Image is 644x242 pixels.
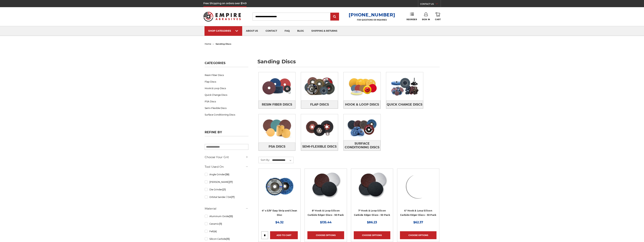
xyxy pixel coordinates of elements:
[259,100,296,109] a: Resin Fiber Discs
[301,100,338,109] a: Flap Discs
[422,18,430,21] span: Sign In
[272,157,293,163] select: Sort By:
[307,171,344,208] a: Silicon Carbide 8" Hook & Loop Edger Discs
[261,171,298,208] a: 4" x 5/8" easy strip and clean discs
[205,92,248,98] a: Quick Change Discs
[205,165,248,169] h5: Tool Used On
[302,143,337,150] span: Semi-Flexible Discs
[301,142,338,151] a: Semi-Flexible Discs
[301,73,338,99] img: Flap Discs
[205,130,248,136] h5: Refine by
[344,114,381,140] img: Surface Conditioning Discs
[331,13,338,21] input: Submit
[301,115,338,141] img: Semi-Flexible Discs
[205,206,248,211] h5: Material
[205,105,248,111] a: Semi-Flexible Discs
[222,188,226,191] span: (21)
[400,231,436,239] a: Choose Options
[310,171,341,201] img: Silicon Carbide 8" Hook & Loop Edger Discs
[435,18,441,21] span: Cart
[229,215,233,218] span: (33)
[205,61,248,67] h5: Categories
[205,85,248,92] a: Hook & Loop Discs
[259,142,296,151] a: PSA Discs
[205,186,248,193] a: Die Grinder(21)
[293,26,308,36] a: blog
[357,171,387,201] img: Silicon Carbide 7" Hook & Loop Edger Discs
[349,12,395,18] a: [PHONE_NUMBER]
[214,230,217,233] span: (4)
[219,222,222,225] span: (11)
[344,100,381,109] a: Hook & Loop Discs
[203,9,241,24] img: Empire Abrasives
[320,221,332,224] span: $135.44
[344,73,381,99] img: Hook & Loop Discs
[205,72,248,78] a: Resin Fiber Discs
[367,221,377,224] span: $86.23
[310,101,329,108] span: Flap Discs
[259,115,296,141] img: PSA Discs
[205,221,248,227] a: Ceramic(11)
[386,100,423,109] a: Quick Change Discs
[229,181,233,183] span: (17)
[226,237,230,240] span: (15)
[259,157,270,163] label: Sort By:
[264,171,295,201] img: 4" x 5/8" easy strip and clean discs
[413,221,423,224] span: $62.37
[205,43,211,45] a: home
[308,209,344,216] a: 8" Hook & Loop Silicon Carbide Edger Discs - 50 Pack
[205,213,248,220] a: Aluminum Oxide(33)
[205,155,248,159] h5: Choose Your Grit
[344,140,381,151] a: Surface Conditioning Discs
[231,196,235,198] span: (17)
[205,228,248,235] a: Felt(4)
[205,179,248,185] a: [PERSON_NAME](17)
[420,2,441,7] a: CONTACT US
[269,143,285,150] span: PSA Discs
[345,101,379,108] span: Hook & Loop Discs
[208,29,238,32] div: SHOP CATEGORIES
[225,173,229,176] span: (38)
[386,73,423,99] img: Quick Change Discs
[307,231,344,239] a: Choose Options
[354,171,390,208] a: Silicon Carbide 7" Hook & Loop Edger Discs
[354,231,390,239] a: Choose Options
[262,26,281,36] a: contact
[205,111,248,118] a: Surface Conditioning Discs
[259,73,296,99] img: Resin Fiber Discs
[387,101,422,108] span: Quick Change Discs
[262,209,297,216] a: 4" x 5/8" Easy Strip and Clean Disc
[344,140,380,151] span: Surface Conditioning Discs
[275,221,283,224] span: $4.32
[257,59,440,67] h1: sanding discs
[205,78,248,85] a: Flap Discs
[435,12,441,21] a: Cart
[216,43,231,45] span: sanding discs
[281,26,293,36] a: faq
[242,26,262,36] a: about us
[407,12,417,21] a: Reorder
[349,19,395,21] p: FOR QUESTIONS OR INQUIRIES
[270,231,298,239] a: Add to Cart
[400,209,436,216] a: 6" Hook & Loop Silicon Carbide Edger Discs - 50 Pack
[403,171,433,201] img: Silicon Carbide 6" Hook & Loop Edger Discs
[407,18,417,21] span: Reorder
[205,194,248,200] a: Orbital Sander / DA(17)
[205,98,248,105] a: PSA Discs
[262,101,292,108] span: Resin Fiber Discs
[205,171,248,178] a: Angle Grinder(38)
[354,209,390,216] a: 7" Hook & Loop Silicon Carbide Edger Discs - 50 Pack
[400,171,436,208] a: Silicon Carbide 6" Hook & Loop Edger Discs
[308,26,341,36] a: shipping & returns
